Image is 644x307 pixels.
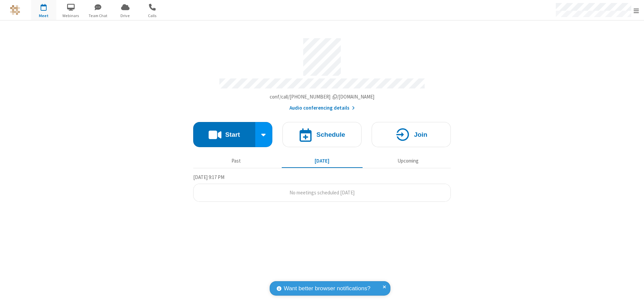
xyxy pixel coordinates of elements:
[270,93,375,101] button: Copy my meeting room linkCopy my meeting room link
[196,155,277,167] button: Past
[225,131,240,138] h4: Start
[282,122,362,147] button: Schedule
[282,155,363,167] button: [DATE]
[140,13,165,19] span: Calls
[284,284,370,293] span: Want better browser notifications?
[255,122,273,147] div: Start conference options
[368,155,448,167] button: Upcoming
[289,104,355,112] button: Audio conferencing details
[193,173,451,202] section: Today's Meetings
[31,13,56,19] span: Meet
[193,33,451,112] section: Account details
[193,122,255,147] button: Start
[58,13,84,19] span: Webinars
[113,13,138,19] span: Drive
[289,189,355,196] span: No meetings scheduled [DATE]
[316,131,345,138] h4: Schedule
[414,131,427,138] h4: Join
[372,122,451,147] button: Join
[193,174,224,180] span: [DATE] 9:17 PM
[86,13,111,19] span: Team Chat
[270,94,375,100] span: Copy my meeting room link
[10,5,20,15] img: QA Selenium DO NOT DELETE OR CHANGE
